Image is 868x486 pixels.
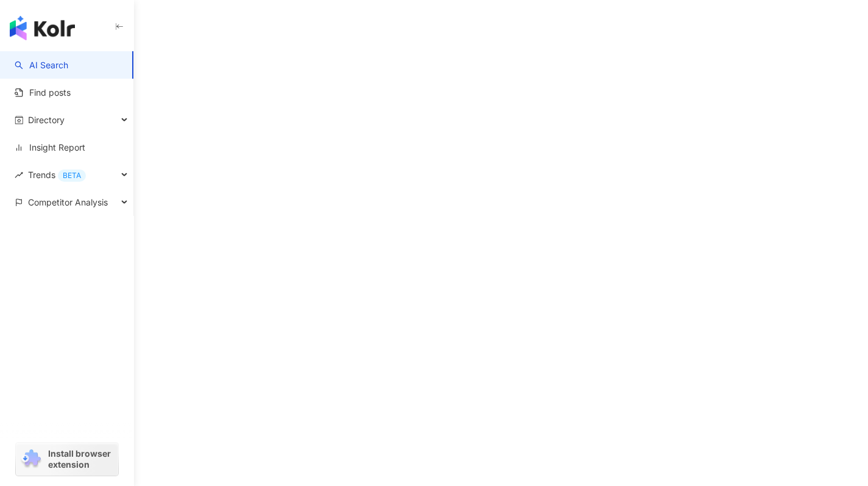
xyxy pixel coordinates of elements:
[15,171,23,179] span: rise
[16,443,118,476] a: chrome extensionInstall browser extension
[15,59,68,71] a: searchAI Search
[28,161,86,188] span: Trends
[15,141,85,154] a: Insight Report
[19,449,43,469] img: chrome extension
[10,16,75,40] img: logo
[28,106,65,134] span: Directory
[28,188,108,216] span: Competitor Analysis
[58,170,86,182] div: BETA
[15,87,71,99] a: Find posts
[48,448,115,470] span: Install browser extension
